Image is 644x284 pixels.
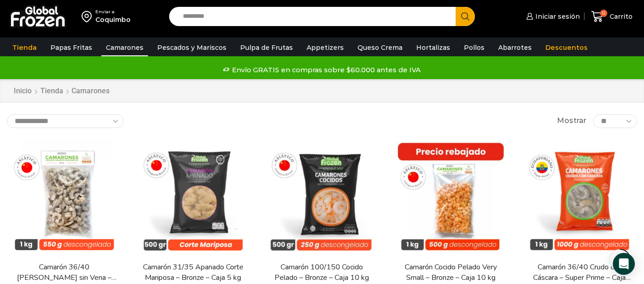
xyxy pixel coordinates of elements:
[533,12,580,21] span: Iniciar sesión
[607,12,633,21] span: Carrito
[101,39,148,56] a: Camarones
[600,10,607,17] span: 0
[7,114,124,128] select: Pedido de la tienda
[524,7,580,26] a: Iniciar sesión
[142,262,245,283] a: Camarón 31/35 Apanado Corte Mariposa – Bronze – Caja 5 kg
[40,86,64,96] a: Tienda
[613,253,635,275] div: Open Intercom Messenger
[399,262,503,283] a: Camarón Cocido Pelado Very Small – Bronze – Caja 10 kg
[528,262,632,283] a: Camarón 36/40 Crudo con Cáscara – Super Prime – Caja 10 kg
[95,9,131,15] div: Enviar a
[72,86,110,95] h1: Camarones
[456,7,475,26] button: Search button
[46,39,97,56] a: Papas Fritas
[95,15,131,24] div: Coquimbo
[13,86,32,96] a: Inicio
[412,39,455,56] a: Hortalizas
[353,39,407,56] a: Queso Crema
[13,86,110,96] nav: Breadcrumb
[153,39,231,56] a: Pescados y Mariscos
[557,116,586,126] span: Mostrar
[459,39,489,56] a: Pollos
[8,39,41,56] a: Tienda
[82,9,95,24] img: address-field-icon.svg
[270,262,374,283] a: Camarón 100/150 Cocido Pelado – Bronze – Caja 10 kg
[13,262,116,283] a: Camarón 36/40 [PERSON_NAME] sin Vena – Bronze – Caja 10 kg
[541,39,592,56] a: Descuentos
[494,39,536,56] a: Abarrotes
[302,39,348,56] a: Appetizers
[236,39,297,56] a: Pulpa de Frutas
[589,6,635,27] a: 0 Carrito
